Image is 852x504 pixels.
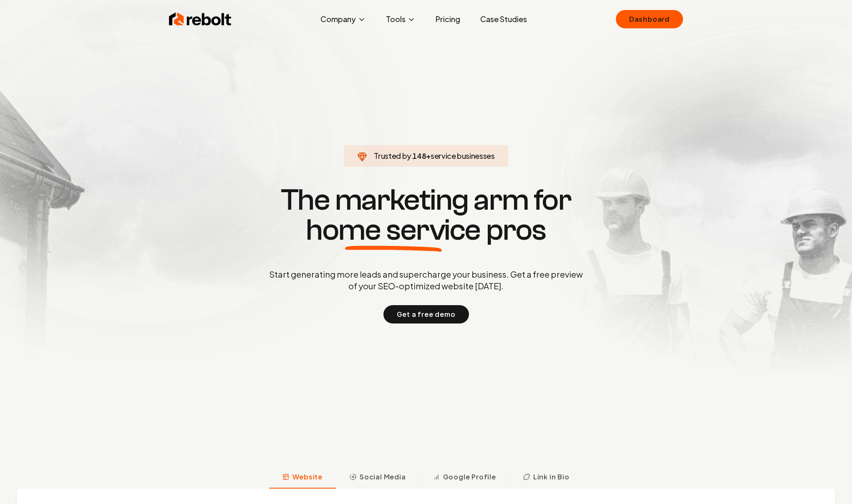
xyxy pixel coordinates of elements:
span: Google Profile [443,472,496,482]
button: Tools [379,11,422,28]
span: home service [306,215,481,245]
a: Case Studies [474,11,534,28]
h1: The marketing arm for pros [226,185,626,245]
span: + [426,151,431,160]
p: Start generating more leads and supercharge your business. Get a free preview of your SEO-optimiz... [267,268,585,292]
a: Pricing [429,11,467,28]
span: Website [292,472,323,482]
a: Dashboard [616,10,683,28]
span: Link in Bio [533,472,570,482]
span: Social Media [360,472,406,482]
span: 148 [412,150,426,162]
button: Website [269,467,336,489]
button: Get a free demo [383,305,469,323]
button: Google Profile [419,467,509,489]
button: Company [314,11,373,28]
span: Trusted by [374,151,411,160]
button: Link in Bio [509,467,583,489]
button: Social Media [336,467,419,489]
span: service businesses [431,151,495,160]
img: Rebolt Logo [169,11,232,28]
